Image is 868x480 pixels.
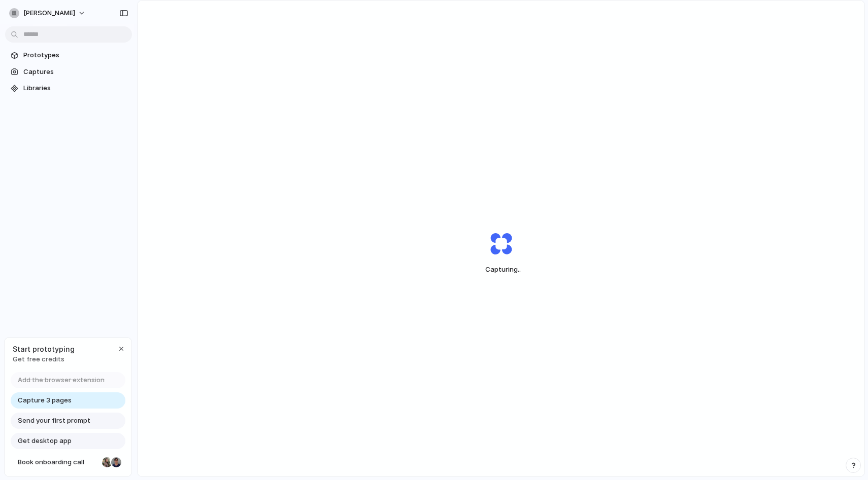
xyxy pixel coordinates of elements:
span: Get free credits [13,354,75,364]
a: Libraries [5,81,132,96]
span: Add the browser extension [18,375,105,385]
button: [PERSON_NAME] [5,5,91,21]
span: .. [518,265,521,273]
span: Prototypes [23,50,128,60]
div: Nicole Kubica [101,456,113,468]
span: Libraries [23,83,128,93]
a: Captures [5,64,132,80]
div: Christian Iacullo [110,456,122,468]
span: Send your first prompt [18,416,90,426]
span: Captures [23,67,128,77]
span: Start prototyping [13,344,75,354]
span: Book onboarding call [18,457,98,467]
span: Capturing [466,265,536,275]
span: Capture 3 pages [18,395,72,405]
a: Book onboarding call [11,454,125,470]
a: Get desktop app [11,433,125,449]
span: Get desktop app [18,436,72,446]
span: [PERSON_NAME] [23,8,75,18]
a: Prototypes [5,48,132,63]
